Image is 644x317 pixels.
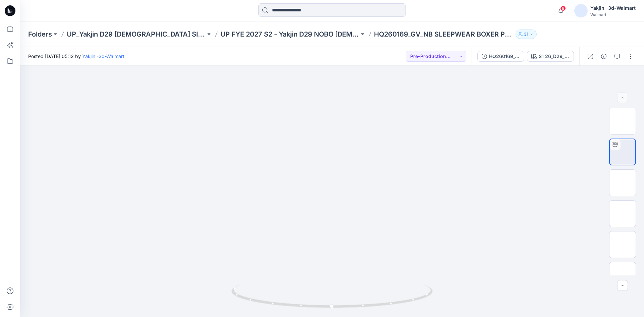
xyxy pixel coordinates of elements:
span: Posted [DATE] 05:12 by [28,53,124,60]
a: Yakjin -3d-Walmart [82,53,124,59]
div: Walmart [590,12,636,17]
div: HQ260169_GV_NB SLEEPWEAR BOXER PLUS [489,53,520,60]
button: HQ260169_GV_NB SLEEPWEAR BOXER PLUS [477,51,524,62]
a: UP_Yakjin D29 [DEMOGRAPHIC_DATA] Sleep [67,30,206,39]
p: 31 [524,31,528,38]
button: 31 [516,30,537,39]
span: 9 [560,6,566,11]
p: HQ260169_GV_NB SLEEPWEAR BOXER PLUS [374,30,513,39]
a: UP FYE 2027 S2 - Yakjin D29 NOBO [DEMOGRAPHIC_DATA] Sleepwear [220,30,359,39]
a: Folders [28,30,52,39]
img: avatar [574,4,588,17]
div: Yakjin -3d-Walmart [590,4,636,12]
button: S1 26_D29_NB_2 HEARTS AND ARROWS v2 rpt_CW1_VIV WHT_WM [527,51,574,62]
button: Details [598,51,609,62]
div: S1 26_D29_NB_2 HEARTS AND ARROWS v2 rpt_CW1_VIV WHT_WM [539,53,570,60]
